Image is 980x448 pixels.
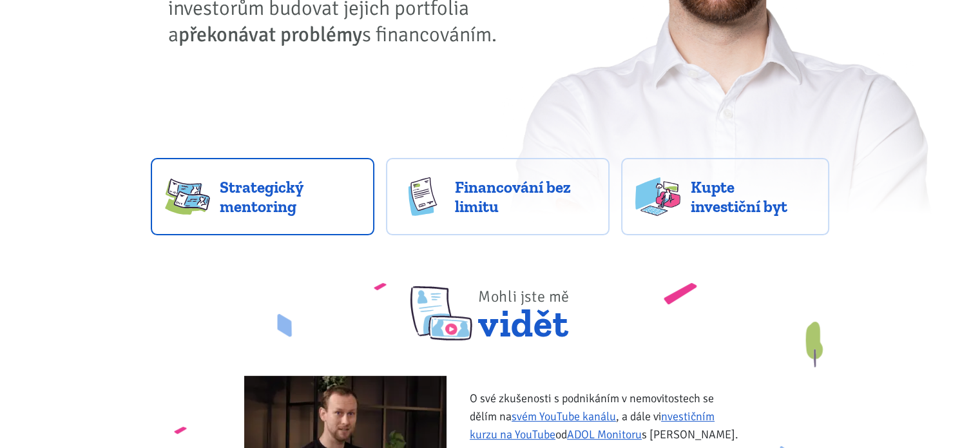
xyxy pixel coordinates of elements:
span: Mohli jste mě [478,287,570,306]
a: Strategický mentoring [151,158,374,235]
span: Financování bez limitu [455,177,595,216]
a: svém YouTube kanálu [512,409,616,424]
img: flats [635,177,680,216]
strong: překonávat problémy [178,22,362,47]
a: ADOL Monitoru [567,427,642,442]
span: Kupte investiční byt [690,177,815,216]
a: Financování bez limitu [386,158,610,235]
p: O své zkušenosti s podnikáním v nemovitostech se dělím na , a dále v od s [PERSON_NAME]. [470,389,742,443]
span: Strategický mentoring [220,177,360,216]
img: finance [400,177,445,216]
img: strategy [165,177,210,216]
span: vidět [478,271,570,340]
a: Kupte investiční byt [621,158,829,235]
